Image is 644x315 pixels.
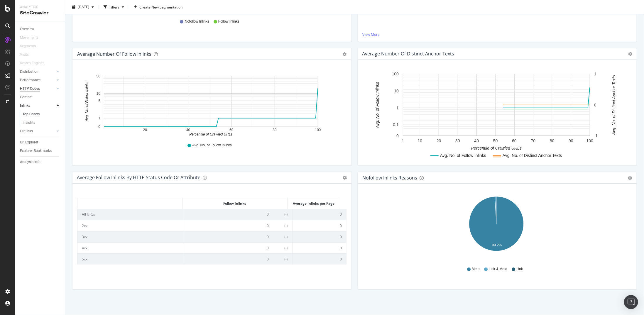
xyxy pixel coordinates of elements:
[594,72,596,77] text: 1
[472,267,480,272] span: Meta
[363,175,417,181] div: Nofollow Inlinks Reasons
[417,138,422,143] text: 10
[20,5,60,10] div: Analytics
[375,82,379,128] text: Avg. No. of Follow Inlinks
[23,111,40,117] div: Top Charts
[393,123,399,127] text: 0.1
[315,128,321,132] text: 100
[624,295,638,309] div: Open Intercom Messenger
[77,220,185,231] td: 2xx
[186,128,190,132] text: 40
[394,89,399,93] text: 10
[20,52,29,58] div: Visits
[270,245,288,250] span: ( - )
[20,77,55,83] a: Performance
[218,19,239,24] span: Follow Inlinks
[77,209,185,220] td: All URLs
[611,75,616,135] text: Avg. No. of Distinct Anchor Texts
[267,257,269,262] span: 0
[396,106,399,110] text: 1
[293,253,346,265] td: 0
[20,103,55,109] a: Inlinks
[77,253,185,265] td: 5xx
[77,242,185,253] td: 4xx
[20,159,40,165] div: Analysis Info
[20,35,44,41] a: Movements
[293,220,346,231] td: 0
[512,138,517,143] text: 60
[586,138,593,143] text: 100
[628,176,632,180] div: gear
[97,74,101,78] text: 50
[70,2,96,12] button: [DATE]
[78,4,89,9] span: 2025 Sep. 29th
[493,138,498,143] text: 50
[503,153,562,158] text: Avg. No. of Distinct Anchor Texts
[363,193,630,261] div: A chart.
[293,231,346,242] td: 0
[229,128,234,132] text: 60
[594,134,598,138] text: -1
[20,77,40,83] div: Performance
[293,242,346,253] td: 0
[569,138,573,143] text: 90
[23,120,61,126] a: Insights
[23,111,61,117] a: Top Charts
[77,69,345,137] svg: A chart.
[474,138,479,143] text: 40
[363,69,630,161] svg: A chart.
[143,128,147,132] text: 20
[77,231,185,242] td: 3xx
[20,139,61,145] a: Url Explorer
[20,69,55,75] a: Distribution
[20,86,55,92] a: HTTP Codes
[23,120,35,126] div: Insights
[98,125,100,129] text: 0
[20,148,52,154] div: Explorer Bookmarks
[267,212,269,217] span: 0
[192,143,232,148] span: Avg. No. of Follow Inlinks
[343,176,347,180] i: Options
[20,159,61,165] a: Analysis Info
[293,265,346,276] td: 0
[20,26,34,32] div: Overview
[20,60,44,66] div: Search Engines
[20,128,55,134] a: Outlinks
[20,35,38,41] div: Movements
[343,52,347,56] div: gear
[20,86,40,92] div: HTTP Codes
[20,10,60,16] div: SiteCrawler
[293,209,346,220] td: 0
[267,223,269,228] span: 0
[288,198,340,209] th: Average Inlinks per Page
[77,51,151,57] div: Average Number of Follow Inlinks
[98,116,100,120] text: 1
[20,148,61,154] a: Explorer Bookmarks
[185,19,209,24] span: Nofollow Inlinks
[396,133,399,138] text: 0
[20,103,30,109] div: Inlinks
[97,92,101,96] text: 10
[139,4,182,9] span: Create New Segmentation
[267,245,269,250] span: 0
[363,32,632,37] a: View More
[20,128,33,134] div: Outlinks
[20,139,38,145] div: Url Explorer
[471,146,522,150] text: Percentile of Crawled URLs
[270,223,288,228] span: ( - )
[20,43,36,49] div: Segments
[267,234,269,239] span: 0
[550,138,555,143] text: 80
[101,2,126,12] button: Filters
[131,2,185,12] button: Create New Segmentation
[20,69,38,75] div: Distribution
[594,103,596,107] text: 0
[20,52,35,58] a: Visits
[77,265,185,276] td: noindex
[392,72,399,77] text: 100
[20,94,33,100] div: Content
[20,43,42,49] a: Segments
[270,234,288,239] span: ( - )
